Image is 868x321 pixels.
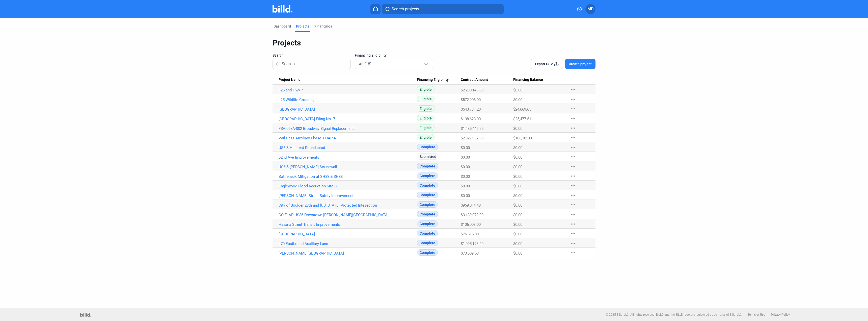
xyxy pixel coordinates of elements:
[461,78,488,82] span: Contract Amount
[359,62,372,66] mat-select-trigger: All (18)
[570,250,576,256] mat-icon: more_horiz
[296,24,309,29] div: Projects
[570,183,576,189] mat-icon: more_horiz
[513,136,533,140] span: $106,185.00
[461,126,483,131] span: $1,485,445.25
[570,106,576,112] mat-icon: more_horiz
[417,192,438,198] span: Complete
[570,240,576,246] mat-icon: more_horiz
[513,97,522,102] span: $0.00
[274,24,291,29] div: Dashboard
[417,78,449,82] span: Financing Eligibility
[417,220,438,227] span: Complete
[461,155,470,160] span: $0.00
[279,117,417,121] a: [GEOGRAPHIC_DATA] Filing No. 7
[417,230,438,236] span: Complete
[771,313,790,316] b: Privacy Policy
[461,174,470,179] span: $0.00
[417,115,435,121] span: Eligible
[417,172,438,179] span: Complete
[570,125,576,131] mat-icon: more_horiz
[513,184,522,188] span: $0.00
[417,96,435,102] span: Eligible
[570,231,576,237] mat-icon: more_horiz
[570,144,576,150] mat-icon: more_horiz
[461,136,483,140] span: $2,827,937.00
[279,222,417,227] a: Havana Street Transit Improvements
[461,184,470,188] span: $0.00
[273,5,292,13] img: Billd Company Logo
[279,78,301,82] span: Project Name
[570,202,576,208] mat-icon: more_horiz
[417,211,438,217] span: Complete
[513,251,522,256] span: $0.00
[513,126,522,131] span: $0.00
[461,203,481,208] span: $959,014.48
[279,145,417,150] a: US6 & Hillcrest Roundabout
[461,78,513,82] div: Contract Amount
[513,145,522,150] span: $0.00
[513,165,522,169] span: $0.00
[513,117,531,121] span: $25,477.51
[461,165,470,169] span: $0.00
[417,105,435,112] span: Eligible
[279,193,417,198] a: [PERSON_NAME] Street Safety Improvements
[461,251,479,256] span: $73,609.53
[461,117,481,121] span: $138,628.00
[461,213,483,217] span: $3,439,078.00
[513,78,543,82] span: Financing Balance
[570,211,576,217] mat-icon: more_horiz
[565,59,595,69] button: Create project
[382,4,504,14] button: Search projects
[417,182,438,188] span: Complete
[461,107,481,112] span: $543,731.20
[587,6,593,12] span: MD
[570,154,576,160] mat-icon: more_horiz
[279,165,417,169] a: US6 & [PERSON_NAME] Soundwall
[279,97,417,102] a: I-25 Wildlife Crossing
[279,88,417,92] a: I-25 and Hwy 7
[513,232,522,236] span: $0.00
[570,192,576,198] mat-icon: more_horiz
[273,53,284,58] span: Search
[570,221,576,227] mat-icon: more_horiz
[461,193,470,198] span: $0.00
[417,144,438,150] span: Complete
[570,87,576,93] mat-icon: more_horiz
[570,115,576,121] mat-icon: more_horiz
[417,240,438,246] span: Complete
[417,249,438,256] span: Complete
[513,107,531,112] span: $24,669.65
[279,78,417,82] div: Project Name
[513,241,522,246] span: $0.00
[279,232,417,236] a: [GEOGRAPHIC_DATA]
[570,173,576,179] mat-icon: more_horiz
[748,313,765,316] b: Terms of Use
[513,174,522,179] span: $0.00
[513,203,522,208] span: $0.00
[513,193,522,198] span: $0.00
[570,135,576,141] mat-icon: more_horiz
[273,38,595,48] div: Projects
[585,4,595,14] button: MD
[279,126,417,131] a: FSA 053A-002 Broadway Signal Replacement
[417,134,435,140] span: Eligible
[417,125,435,131] span: Eligible
[570,96,576,102] mat-icon: more_horiz
[279,184,417,188] a: Englewood Flood Reduction Site B
[279,213,417,217] a: CO FLAP US36 Downtown [PERSON_NAME][GEOGRAPHIC_DATA]
[535,61,553,66] span: Export CSV
[279,241,417,246] a: I-70 Eastbound Auxiliary Lane
[279,203,417,208] a: City of Boulder 28th and [US_STATE] Protected Intesection
[461,241,483,246] span: $1,095,198.20
[80,313,91,317] img: logo
[461,97,481,102] span: $572,906.00
[461,145,470,150] span: $0.00
[279,107,417,112] a: [GEOGRAPHIC_DATA]
[569,61,592,66] span: Create project
[606,313,743,316] p: © 2025 Billd, LLC. All rights reserved. BILLD and the BILLD logo are registered trademarks of Bil...
[513,222,522,227] span: $0.00
[461,222,481,227] span: $106,003.00
[279,251,417,256] a: [PERSON_NAME][GEOGRAPHIC_DATA]
[513,213,522,217] span: $0.00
